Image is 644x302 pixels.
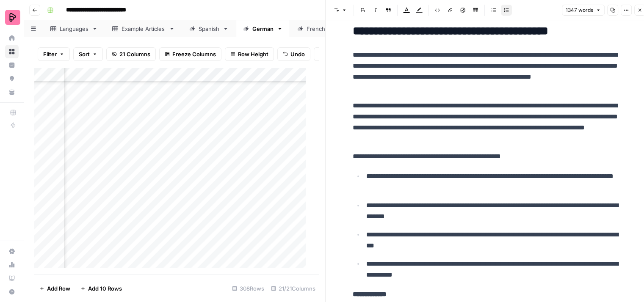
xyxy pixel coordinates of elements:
[277,47,310,61] button: Undo
[172,50,216,58] span: Freeze Columns
[229,282,268,295] div: 308 Rows
[5,58,19,72] a: Insights
[5,285,19,299] button: Help + Support
[238,50,268,58] span: Row Height
[199,25,219,33] div: Spanish
[307,25,326,33] div: French
[5,244,19,258] a: Settings
[5,7,19,28] button: Workspace: Preply
[5,31,19,45] a: Home
[225,47,274,61] button: Row Height
[290,20,342,37] a: French
[268,282,319,295] div: 21/21 Columns
[5,272,19,285] a: Learning Hub
[5,72,19,85] a: Opportunities
[119,50,150,58] span: 21 Columns
[236,20,290,37] a: German
[38,47,70,61] button: Filter
[159,47,221,61] button: Freeze Columns
[73,47,103,61] button: Sort
[43,50,57,58] span: Filter
[88,284,122,293] span: Add 10 Rows
[79,50,90,58] span: Sort
[182,20,236,37] a: Spanish
[75,282,127,295] button: Add 10 Rows
[5,10,20,25] img: Preply Logo
[34,282,75,295] button: Add Row
[47,284,70,293] span: Add Row
[43,20,105,37] a: Languages
[105,20,182,37] a: Example Articles
[5,258,19,272] a: Usage
[5,45,19,58] a: Browse
[122,25,166,33] div: Example Articles
[5,85,19,99] a: Your Data
[562,5,605,16] button: 1347 words
[252,25,274,33] div: German
[566,6,593,14] span: 1347 words
[290,50,305,58] span: Undo
[60,25,88,33] div: Languages
[106,47,156,61] button: 21 Columns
